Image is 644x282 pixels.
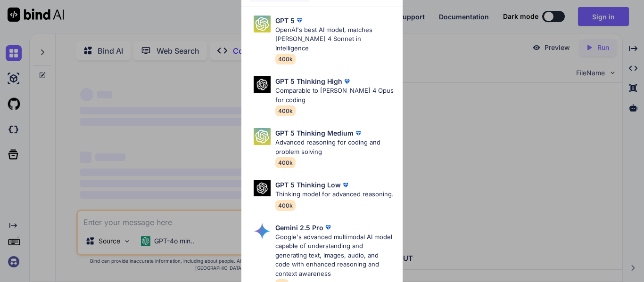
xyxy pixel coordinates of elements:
[275,128,354,138] p: GPT 5 Thinking Medium
[275,157,296,168] span: 400k
[254,16,271,32] img: Pick Models
[354,129,363,138] img: premium
[275,25,395,53] p: OpenAI's best AI model, matches [PERSON_NAME] 4 Sonnet in Intelligence
[254,76,271,93] img: Pick Models
[254,223,271,240] img: Pick Models
[254,128,271,145] img: Pick Models
[275,200,296,211] span: 400k
[342,77,352,86] img: premium
[295,16,304,25] img: premium
[275,16,295,25] p: GPT 5
[275,190,394,199] p: Thinking model for advanced reasoning.
[323,223,333,232] img: premium
[341,180,350,190] img: premium
[254,180,271,196] img: Pick Models
[275,76,342,86] p: GPT 5 Thinking High
[275,105,296,116] span: 400k
[275,86,395,105] p: Comparable to [PERSON_NAME] 4 Opus for coding
[275,54,296,64] span: 400k
[275,223,323,233] p: Gemini 2.5 Pro
[275,233,395,279] p: Google's advanced multimodal AI model capable of understanding and generating text, images, audio...
[275,138,395,156] p: Advanced reasoning for coding and problem solving
[275,180,341,190] p: GPT 5 Thinking Low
